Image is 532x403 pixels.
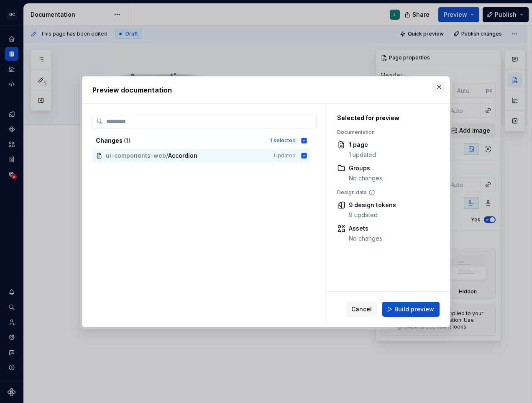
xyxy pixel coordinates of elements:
div: 9 updated [349,211,396,219]
h2: Preview documentation [92,85,440,95]
span: ui-components-web [106,151,166,160]
div: No changes [349,234,382,243]
div: 9 design tokens [349,201,396,209]
button: Cancel [346,302,377,317]
div: Documentation [337,129,430,136]
span: ( 1 ) [124,137,130,144]
button: Build preview [382,302,440,317]
div: Selected for preview [337,114,430,122]
span: Cancel [351,305,372,313]
span: / [166,151,168,160]
div: Changes [96,136,265,145]
span: Build preview [394,305,434,313]
div: Design data [337,189,430,196]
div: 1 page [349,141,376,149]
div: Groups [349,164,382,172]
span: Accordion [168,151,197,160]
div: No changes [349,174,382,182]
div: Assets [349,224,382,233]
div: 1 updated [349,151,376,159]
div: 1 selected [270,137,296,144]
span: Updated [274,152,296,159]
